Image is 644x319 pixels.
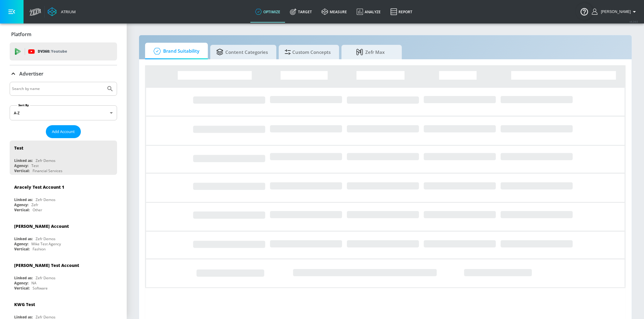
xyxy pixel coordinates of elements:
[38,48,67,55] p: DV360:
[10,65,117,82] div: Advertiser
[151,44,199,58] span: Brand Suitability
[592,8,638,15] button: [PERSON_NAME]
[10,105,117,120] div: A-Z
[14,202,28,207] div: Agency:
[14,241,28,246] div: Agency:
[14,280,28,286] div: Agency:
[52,128,75,135] span: Add Account
[10,180,117,214] div: Aracely Test Account 1Linked as:Zefr DemosAgency:ZefrVertical:Other
[36,158,56,163] div: Zefr Demos
[36,197,56,202] div: Zefr Demos
[51,48,67,54] p: Youtube
[33,286,48,291] div: Software
[14,236,33,241] div: Linked as:
[46,125,81,138] button: Add Account
[31,163,39,168] div: Test
[11,31,31,38] p: Platform
[33,246,46,252] div: Fashion
[14,197,33,202] div: Linked as:
[19,70,43,77] p: Advertiser
[10,258,117,292] div: [PERSON_NAME] Test AccountLinked as:Zefr DemosAgency:NAVertical:Software
[10,141,117,175] div: TestLinked as:Zefr DemosAgency:TestVertical:Financial Services
[17,103,30,107] label: Sort By
[36,236,56,241] div: Zefr Demos
[59,9,76,14] div: Atrium
[598,10,631,14] span: login as: veronica.hernandez@zefr.com
[250,1,285,23] a: optimize
[14,275,33,280] div: Linked as:
[576,3,593,20] button: Open Resource Center
[33,168,62,173] div: Financial Services
[14,168,30,173] div: Vertical:
[347,45,393,59] span: Zefr Max
[14,286,30,291] div: Vertical:
[14,158,33,163] div: Linked as:
[285,45,331,59] span: Custom Concepts
[14,207,30,212] div: Vertical:
[14,302,35,307] div: KWG Test
[352,1,385,23] a: Analyze
[14,223,69,229] div: [PERSON_NAME] Account
[31,202,38,207] div: Zefr
[14,246,30,252] div: Vertical:
[10,26,117,43] div: Platform
[14,145,23,151] div: Test
[10,219,117,253] div: [PERSON_NAME] AccountLinked as:Zefr DemosAgency:Mike Test AgencyVertical:Fashion
[385,1,417,23] a: Report
[48,7,76,16] a: Atrium
[14,163,28,168] div: Agency:
[31,280,36,286] div: NA
[31,241,61,246] div: Mike Test Agency
[14,262,79,268] div: [PERSON_NAME] Test Account
[36,275,56,280] div: Zefr Demos
[216,45,268,59] span: Content Categories
[630,20,638,23] span: v 4.24.0
[14,184,64,190] div: Aracely Test Account 1
[10,42,117,60] div: DV360: Youtube
[33,207,42,212] div: Other
[12,85,103,93] input: Search by name
[285,1,317,23] a: Target
[317,1,352,23] a: measure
